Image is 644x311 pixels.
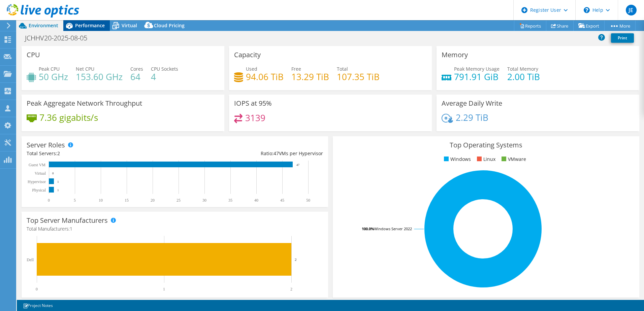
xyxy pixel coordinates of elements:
h4: 153.60 GHz [76,73,123,80]
h4: Total Manufacturers: [27,225,323,233]
div: Ratio: VMs per Hypervisor [175,150,323,157]
text: 0 [36,287,38,291]
h4: 791.91 GiB [454,73,500,80]
h4: 13.29 TiB [291,73,329,80]
text: 25 [176,198,181,203]
li: Windows [442,155,471,163]
a: Export [573,21,605,31]
text: 1 [163,287,165,291]
text: 2 [290,287,292,291]
h3: Peak Aggregate Network Throughput [27,100,142,107]
h3: Average Daily Write [442,100,502,107]
h4: 2.00 TiB [507,73,540,80]
text: 50 [306,198,310,203]
text: 0 [48,198,50,203]
text: 10 [99,198,103,203]
text: 0 [52,172,54,175]
span: 2 [57,150,60,157]
h3: Top Server Manufacturers [27,217,108,224]
span: Peak Memory Usage [454,66,500,72]
text: 47 [296,163,300,167]
div: Total Servers: [27,150,175,157]
span: Free [291,66,301,72]
a: Print [611,33,634,43]
text: 5 [74,198,76,203]
span: Total [337,66,348,72]
span: CPU Sockets [151,66,178,72]
h3: CPU [27,51,40,59]
a: Project Notes [18,301,58,310]
h3: IOPS at 95% [234,100,272,107]
tspan: Windows Server 2022 [374,226,412,231]
h3: Top Operating Systems [338,141,634,149]
text: Hypervisor [28,179,46,184]
svg: \n [584,7,590,13]
span: Cores [130,66,143,72]
span: 1 [70,226,72,232]
h4: 2.29 TiB [456,114,488,121]
h4: 94.06 TiB [246,73,284,80]
h3: Memory [442,51,468,59]
text: 2 [295,257,297,262]
li: Linux [475,155,495,163]
span: JE [626,5,637,15]
text: 40 [254,198,258,203]
h3: Server Roles [27,141,65,149]
span: Cloud Pricing [154,22,185,29]
h4: 3139 [245,114,265,122]
h1: JCHHV20-2025-08-05 [22,34,98,42]
li: VMware [500,155,526,163]
span: Net CPU [76,66,94,72]
tspan: 100.0% [362,226,374,231]
h4: 4 [151,73,178,80]
span: 47 [273,150,279,157]
h4: 107.35 TiB [337,73,380,80]
span: Environment [29,22,58,29]
a: Share [546,21,574,31]
text: 45 [280,198,284,203]
span: Peak CPU [39,66,60,72]
text: Guest VM [29,163,45,167]
span: Performance [75,22,105,29]
h4: 50 GHz [39,73,68,80]
text: 20 [151,198,155,203]
text: 35 [228,198,232,203]
text: 1 [57,180,59,183]
text: Virtual [35,171,46,176]
a: More [604,21,636,31]
text: Dell [27,257,34,262]
text: 15 [125,198,129,203]
a: Reports [514,21,546,31]
text: 30 [202,198,206,203]
h3: Capacity [234,51,261,59]
text: Physical [32,188,46,193]
h4: 7.36 gigabits/s [39,114,98,121]
h4: 64 [130,73,143,80]
span: Total Memory [507,66,538,72]
text: 1 [57,188,59,192]
span: Virtual [122,22,137,29]
span: Used [246,66,257,72]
